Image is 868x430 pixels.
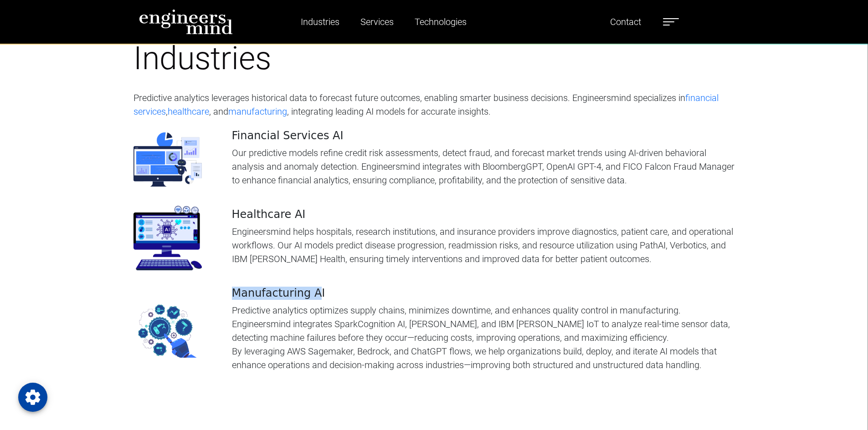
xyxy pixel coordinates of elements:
[606,11,645,32] a: Contact
[232,304,735,344] p: Predictive analytics optimizes supply chains, minimizes downtime, and enhances quality control in...
[134,304,202,358] img: bullet-point
[232,344,735,372] p: By leveraging AWS Sagemaker, Bedrock, and ChatGPT flows, we help organizations build, deploy, and...
[168,106,209,117] a: healthcare
[232,129,735,142] h4: Financial Services AI
[134,206,202,270] img: bullet-point
[357,11,397,32] a: Services
[232,287,735,300] h4: Manufacturing AI
[297,11,343,32] a: Industries
[134,91,735,118] p: Predictive analytics leverages historical data to forecast future outcomes, enabling smarter busi...
[134,132,202,187] img: bullet-point
[228,106,287,117] a: manufacturing
[411,11,470,32] a: Technologies
[232,225,735,266] p: Engineersmind helps hospitals, research institutions, and insurance providers improve diagnostics...
[139,9,233,35] img: logo
[232,208,735,221] h4: Healthcare AI
[232,146,735,187] p: Our predictive models refine credit risk assessments, detect fraud, and forecast market trends us...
